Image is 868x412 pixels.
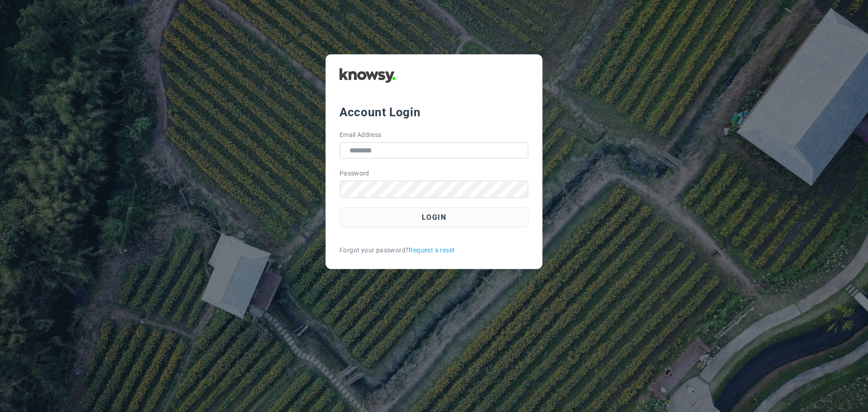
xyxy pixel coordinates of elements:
[340,207,528,227] button: Login
[340,169,369,178] label: Password
[340,130,382,140] label: Email Address
[340,104,528,120] div: Account Login
[340,246,528,255] div: Forgot your password?
[409,246,455,255] a: Request a reset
